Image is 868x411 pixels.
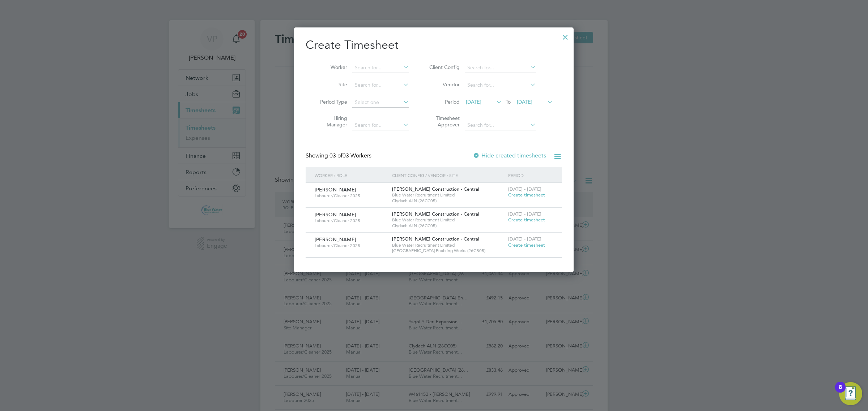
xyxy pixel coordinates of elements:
span: [DATE] - [DATE] [508,211,541,217]
span: To [503,97,513,107]
div: Showing [306,152,373,160]
div: 8 [839,387,842,397]
input: Select one [352,98,409,108]
span: [PERSON_NAME] [315,236,356,243]
span: Blue Water Recruitment Limited [392,217,505,223]
span: [PERSON_NAME] Construction - Central [392,236,479,242]
label: Site [315,81,347,88]
span: 03 of [329,152,342,159]
span: [PERSON_NAME] Construction - Central [392,211,479,217]
span: [PERSON_NAME] [315,186,356,193]
input: Search for... [465,120,536,130]
span: Blue Water Recruitment Limited [392,192,505,198]
div: Worker / Role [313,167,390,183]
label: Hide created timesheets [473,152,546,159]
label: Period Type [315,99,347,105]
label: Hiring Manager [315,115,347,128]
span: [PERSON_NAME] Construction - Central [392,186,479,192]
span: Create timesheet [508,217,545,223]
span: Labourer/Cleaner 2025 [315,243,387,248]
input: Search for... [465,63,536,73]
span: 03 Workers [329,152,371,159]
span: Blue Water Recruitment Limited [392,242,505,248]
span: Create timesheet [508,242,545,248]
span: Clydach ALN (26CC05) [392,198,505,204]
input: Search for... [352,80,409,90]
span: [PERSON_NAME] [315,211,356,218]
div: Period [506,167,555,183]
span: [DATE] - [DATE] [508,186,541,192]
span: [DATE] - [DATE] [508,236,541,242]
span: Clydach ALN (26CC05) [392,223,505,229]
label: Vendor [427,81,460,88]
div: Client Config / Vendor / Site [390,167,506,183]
span: [DATE] [466,99,481,105]
input: Search for... [352,120,409,130]
input: Search for... [352,63,409,73]
label: Period [427,99,460,105]
span: Labourer/Cleaner 2025 [315,218,387,224]
span: [DATE] [517,99,532,105]
label: Worker [315,64,347,70]
span: Labourer/Cleaner 2025 [315,193,387,199]
label: Timesheet Approver [427,115,460,128]
span: Create timesheet [508,192,545,198]
label: Client Config [427,64,460,70]
button: Open Resource Center, 8 new notifications [839,382,862,405]
input: Search for... [465,80,536,90]
h2: Create Timesheet [306,38,562,53]
span: [GEOGRAPHIC_DATA] Enabling Works (26CB05) [392,248,505,254]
